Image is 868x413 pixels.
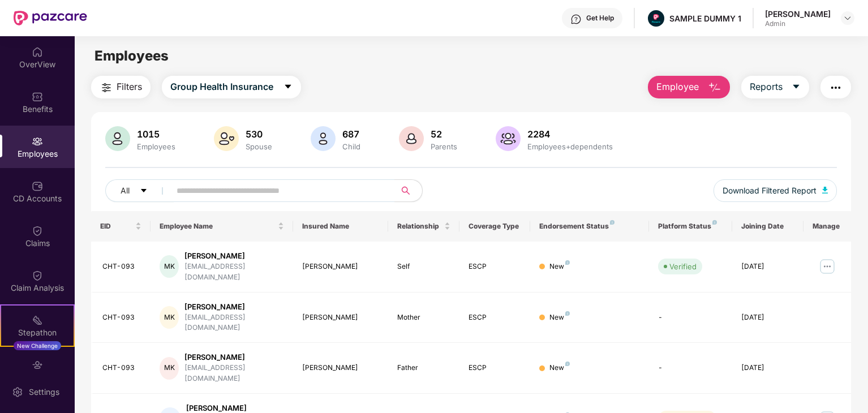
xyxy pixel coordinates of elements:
img: svg+xml;base64,PHN2ZyB4bWxucz0iaHR0cDovL3d3dy53My5vcmcvMjAwMC9zdmciIHhtbG5zOnhsaW5rPSJodHRwOi8vd3... [214,126,239,151]
img: svg+xml;base64,PHN2ZyBpZD0iQ2xhaW0iIHhtbG5zPSJodHRwOi8vd3d3LnczLm9yZy8yMDAwL3N2ZyIgd2lkdGg9IjIwIi... [32,225,43,236]
img: svg+xml;base64,PHN2ZyB4bWxucz0iaHR0cDovL3d3dy53My5vcmcvMjAwMC9zdmciIHhtbG5zOnhsaW5rPSJodHRwOi8vd3... [708,81,721,94]
div: CHT-093 [102,312,141,323]
button: Filters [91,76,151,98]
img: svg+xml;base64,PHN2ZyBpZD0iSGVscC0zMngzMiIgeG1sbnM9Imh0dHA6Ly93d3cudzMub3JnLzIwMDAvc3ZnIiB3aWR0aD... [570,14,582,25]
div: Spouse [243,142,274,151]
img: manageButton [818,257,836,276]
div: New [549,312,570,323]
div: [DATE] [741,261,794,272]
img: New Pazcare Logo [14,11,87,25]
button: Download Filtered Report [714,179,837,202]
th: Relationship [388,211,459,242]
div: [PERSON_NAME] [184,352,284,363]
div: Mother [397,312,450,323]
div: [PERSON_NAME] [302,261,379,272]
img: svg+xml;base64,PHN2ZyB4bWxucz0iaHR0cDovL3d3dy53My5vcmcvMjAwMC9zdmciIHdpZHRoPSI4IiBoZWlnaHQ9IjgiIH... [565,260,570,265]
div: 2284 [525,128,615,140]
span: caret-down [792,82,801,92]
img: svg+xml;base64,PHN2ZyB4bWxucz0iaHR0cDovL3d3dy53My5vcmcvMjAwMC9zdmciIHdpZHRoPSIyNCIgaGVpZ2h0PSIyNC... [829,81,843,94]
span: caret-down [283,82,293,92]
div: Employees [135,142,178,151]
img: svg+xml;base64,PHN2ZyB4bWxucz0iaHR0cDovL3d3dy53My5vcmcvMjAwMC9zdmciIHhtbG5zOnhsaW5rPSJodHRwOi8vd3... [822,187,828,193]
div: Self [397,261,450,272]
span: EID [100,222,133,231]
img: svg+xml;base64,PHN2ZyBpZD0iU2V0dGluZy0yMHgyMCIgeG1sbnM9Imh0dHA6Ly93d3cudzMub3JnLzIwMDAvc3ZnIiB3aW... [12,386,23,398]
div: 1015 [135,128,178,140]
td: - [649,343,732,394]
div: [PERSON_NAME] [302,312,379,323]
div: [PERSON_NAME] [765,8,831,19]
th: EID [91,211,151,242]
span: Filters [117,80,142,94]
div: [DATE] [741,312,794,323]
th: Manage [803,211,851,242]
div: New [549,363,570,373]
button: search [394,179,423,202]
span: Employee [656,80,699,94]
div: Parents [428,142,459,151]
img: svg+xml;base64,PHN2ZyB4bWxucz0iaHR0cDovL3d3dy53My5vcmcvMjAwMC9zdmciIHdpZHRoPSIyMSIgaGVpZ2h0PSIyMC... [32,315,43,326]
span: All [121,184,130,197]
div: MK [160,255,179,278]
div: [DATE] [741,363,794,373]
div: New Challenge [14,341,61,350]
div: [PERSON_NAME] [184,251,284,261]
img: svg+xml;base64,PHN2ZyB4bWxucz0iaHR0cDovL3d3dy53My5vcmcvMjAwMC9zdmciIHdpZHRoPSI4IiBoZWlnaHQ9IjgiIH... [565,362,570,366]
img: svg+xml;base64,PHN2ZyBpZD0iQ0RfQWNjb3VudHMiIGRhdGEtbmFtZT0iQ0QgQWNjb3VudHMiIHhtbG5zPSJodHRwOi8vd3... [32,180,43,192]
div: [EMAIL_ADDRESS][DOMAIN_NAME] [184,261,284,283]
div: [EMAIL_ADDRESS][DOMAIN_NAME] [184,312,284,334]
img: svg+xml;base64,PHN2ZyBpZD0iQmVuZWZpdHMiIHhtbG5zPSJodHRwOi8vd3d3LnczLm9yZy8yMDAwL3N2ZyIgd2lkdGg9Ij... [32,91,43,102]
span: search [394,186,416,195]
div: Settings [25,386,63,398]
button: Allcaret-down [105,179,174,202]
button: Group Health Insurancecaret-down [162,76,301,98]
div: ESCP [469,312,522,323]
img: svg+xml;base64,PHN2ZyB4bWxucz0iaHR0cDovL3d3dy53My5vcmcvMjAwMC9zdmciIHdpZHRoPSIyNCIgaGVpZ2h0PSIyNC... [100,81,113,94]
span: Employee Name [160,222,276,231]
div: CHT-093 [102,363,141,373]
div: [PERSON_NAME] [184,302,284,312]
span: caret-down [140,187,148,196]
div: Verified [669,261,697,272]
div: New [549,261,570,272]
div: Endorsement Status [539,222,640,231]
div: CHT-093 [102,261,141,272]
div: 530 [243,128,274,140]
div: Stepathon [1,327,74,338]
th: Insured Name [293,211,388,242]
div: Get Help [586,14,614,23]
th: Employee Name [151,211,293,242]
div: [EMAIL_ADDRESS][DOMAIN_NAME] [184,363,284,384]
img: svg+xml;base64,PHN2ZyBpZD0iSG9tZSIgeG1sbnM9Imh0dHA6Ly93d3cudzMub3JnLzIwMDAvc3ZnIiB3aWR0aD0iMjAiIG... [32,46,43,58]
td: - [649,292,732,343]
img: svg+xml;base64,PHN2ZyBpZD0iRW5kb3JzZW1lbnRzIiB4bWxucz0iaHR0cDovL3d3dy53My5vcmcvMjAwMC9zdmciIHdpZH... [32,359,43,371]
div: ESCP [469,261,522,272]
div: 52 [428,128,459,140]
div: Child [340,142,363,151]
img: svg+xml;base64,PHN2ZyBpZD0iQ2xhaW0iIHhtbG5zPSJodHRwOi8vd3d3LnczLm9yZy8yMDAwL3N2ZyIgd2lkdGg9IjIwIi... [32,270,43,281]
th: Coverage Type [459,211,531,242]
span: Download Filtered Report [723,184,817,197]
span: Relationship [397,222,442,231]
img: svg+xml;base64,PHN2ZyB4bWxucz0iaHR0cDovL3d3dy53My5vcmcvMjAwMC9zdmciIHdpZHRoPSI4IiBoZWlnaHQ9IjgiIH... [712,220,717,225]
div: SAMPLE DUMMY 1 [669,13,741,24]
img: svg+xml;base64,PHN2ZyB4bWxucz0iaHR0cDovL3d3dy53My5vcmcvMjAwMC9zdmciIHhtbG5zOnhsaW5rPSJodHRwOi8vd3... [399,126,424,151]
th: Joining Date [732,211,803,242]
div: Platform Status [658,222,723,231]
div: Admin [765,19,831,28]
div: Employees+dependents [525,142,615,151]
div: 687 [340,128,363,140]
img: svg+xml;base64,PHN2ZyB4bWxucz0iaHR0cDovL3d3dy53My5vcmcvMjAwMC9zdmciIHhtbG5zOnhsaW5rPSJodHRwOi8vd3... [105,126,130,151]
img: svg+xml;base64,PHN2ZyB4bWxucz0iaHR0cDovL3d3dy53My5vcmcvMjAwMC9zdmciIHdpZHRoPSI4IiBoZWlnaHQ9IjgiIH... [610,220,615,225]
div: Father [397,363,450,373]
span: Group Health Insurance [170,80,273,94]
div: MK [160,306,179,329]
button: Reportscaret-down [741,76,809,98]
div: ESCP [469,363,522,373]
img: svg+xml;base64,PHN2ZyB4bWxucz0iaHR0cDovL3d3dy53My5vcmcvMjAwMC9zdmciIHhtbG5zOnhsaW5rPSJodHRwOi8vd3... [311,126,336,151]
div: [PERSON_NAME] [302,363,379,373]
img: svg+xml;base64,PHN2ZyBpZD0iRW1wbG95ZWVzIiB4bWxucz0iaHR0cDovL3d3dy53My5vcmcvMjAwMC9zdmciIHdpZHRoPS... [32,136,43,147]
button: Employee [648,76,730,98]
img: svg+xml;base64,PHN2ZyBpZD0iRHJvcGRvd24tMzJ4MzIiIHhtbG5zPSJodHRwOi8vd3d3LnczLm9yZy8yMDAwL3N2ZyIgd2... [843,14,852,23]
img: svg+xml;base64,PHN2ZyB4bWxucz0iaHR0cDovL3d3dy53My5vcmcvMjAwMC9zdmciIHhtbG5zOnhsaW5rPSJodHRwOi8vd3... [496,126,521,151]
